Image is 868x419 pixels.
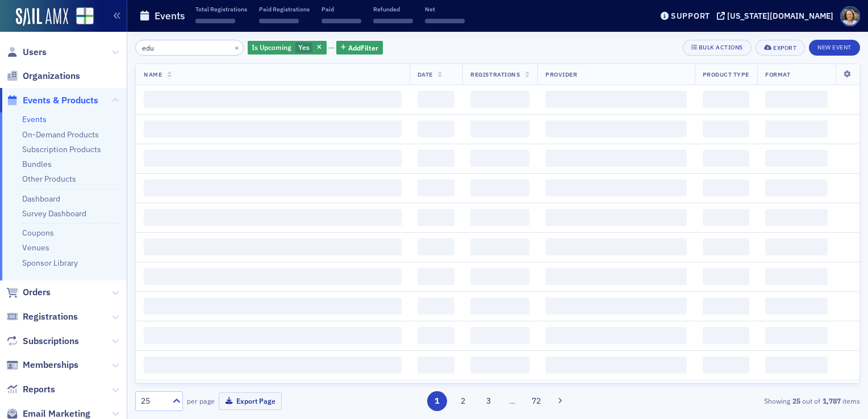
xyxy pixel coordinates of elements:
span: ‌ [765,179,828,196]
button: 1 [427,391,447,411]
a: Reports [6,383,55,396]
a: Coupons [22,228,54,238]
a: Dashboard [22,194,60,204]
a: Sponsor Library [22,258,78,268]
span: ‌ [470,357,529,374]
button: Export [756,40,805,56]
span: Add Filter [348,43,378,53]
img: SailAMX [16,8,68,26]
button: Export Page [219,392,282,410]
button: 3 [479,391,499,411]
span: Reports [23,383,55,396]
a: Survey Dashboard [22,208,86,219]
span: ‌ [545,238,686,255]
span: ‌ [545,298,686,315]
span: Yes [298,43,310,52]
span: ‌ [195,19,235,23]
h1: Events [155,9,185,23]
span: Is Upcoming [252,43,291,52]
span: ‌ [703,327,749,344]
span: … [504,396,520,406]
div: Export [773,45,796,51]
span: ‌ [545,179,686,196]
span: ‌ [470,238,529,255]
span: Registrations [470,70,520,78]
span: ‌ [703,238,749,255]
p: Total Registrations [195,5,247,13]
span: ‌ [765,357,828,374]
span: ‌ [765,91,828,108]
span: ‌ [703,150,749,167]
span: ‌ [703,298,749,315]
span: ‌ [418,91,455,108]
img: SailAMX [76,7,94,25]
span: ‌ [144,298,402,315]
span: ‌ [703,357,749,374]
a: Other Products [22,174,76,184]
span: ‌ [765,298,828,315]
a: Memberships [6,359,78,371]
span: ‌ [144,179,402,196]
strong: 25 [790,396,802,406]
div: Support [671,11,710,21]
span: ‌ [545,268,686,285]
span: ‌ [144,357,402,374]
span: ‌ [470,150,529,167]
div: Bulk Actions [699,44,743,51]
span: ‌ [144,91,402,108]
button: AddFilter [336,41,383,55]
span: ‌ [373,19,413,23]
a: On-Demand Products [22,129,99,140]
span: ‌ [418,327,455,344]
span: ‌ [545,91,686,108]
button: [US_STATE][DOMAIN_NAME] [717,12,837,20]
span: Product Type [703,70,749,78]
a: New Event [809,41,860,52]
span: Organizations [23,70,80,82]
button: New Event [809,40,860,56]
a: Organizations [6,70,80,82]
span: ‌ [470,268,529,285]
span: ‌ [470,91,529,108]
span: ‌ [144,327,402,344]
span: Events & Products [23,94,98,107]
span: ‌ [545,150,686,167]
span: Users [23,46,47,58]
a: Subscription Products [22,144,101,154]
span: Registrations [23,311,78,323]
p: Refunded [373,5,413,13]
a: Users [6,46,47,58]
span: ‌ [418,120,455,137]
a: Events & Products [6,94,98,107]
span: ‌ [259,19,299,23]
span: ‌ [470,120,529,137]
div: Yes [248,41,327,55]
span: ‌ [144,238,402,255]
span: Provider [545,70,577,78]
a: Orders [6,286,51,299]
span: ‌ [425,19,465,23]
span: Date [418,70,433,78]
a: View Homepage [68,7,94,27]
strong: 1,787 [820,396,842,406]
span: ‌ [765,268,828,285]
span: ‌ [545,327,686,344]
span: ‌ [765,209,828,226]
span: ‌ [703,268,749,285]
span: ‌ [144,268,402,285]
button: 2 [453,391,473,411]
span: ‌ [144,209,402,226]
span: ‌ [765,150,828,167]
span: ‌ [545,120,686,137]
a: Registrations [6,311,78,323]
span: ‌ [418,209,455,226]
div: 25 [141,395,166,407]
span: ‌ [765,327,828,344]
span: ‌ [470,209,529,226]
p: Paid [322,5,361,13]
p: Paid Registrations [259,5,310,13]
span: Subscriptions [23,335,79,347]
button: Bulk Actions [683,40,752,56]
span: ‌ [144,120,402,137]
span: ‌ [144,150,402,167]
